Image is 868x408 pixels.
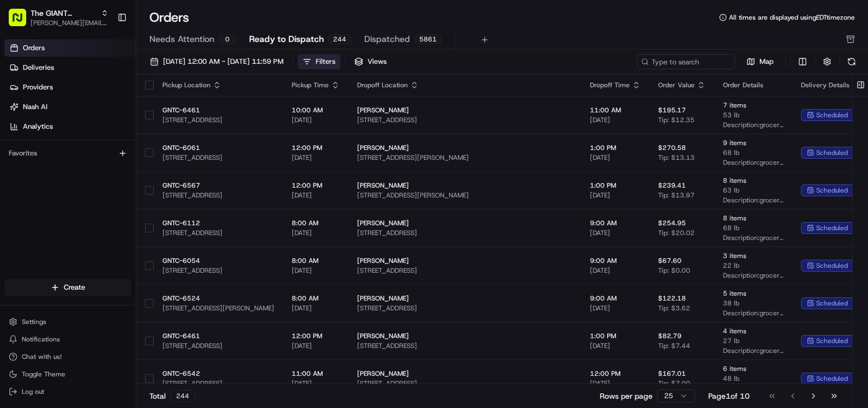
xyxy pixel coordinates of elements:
span: 11:00 AM [292,369,340,378]
button: Refresh [844,54,859,69]
span: All times are displayed using EDT timezone [729,13,855,22]
button: The GIANT Company[PERSON_NAME][EMAIL_ADDRESS][PERSON_NAME][DOMAIN_NAME] [4,4,113,31]
span: [DATE] [590,266,641,275]
p: Welcome 👋 [11,44,198,61]
div: Dropoff Location [357,81,572,89]
span: Pylon [108,185,132,193]
span: $167.01 [658,369,686,378]
span: Dispatched [364,33,410,46]
span: scheduled [816,111,848,119]
span: Tip: $20.02 [658,229,695,237]
span: $239.41 [658,181,686,190]
span: [PERSON_NAME] [357,219,572,227]
span: [DATE] [292,304,340,313]
span: scheduled [816,261,848,270]
span: [STREET_ADDRESS] [162,229,274,237]
span: 3 items [723,251,783,260]
span: [STREET_ADDRESS] [357,341,572,350]
span: 22 lb [723,261,783,270]
span: Needs Attention [149,33,214,46]
span: [STREET_ADDRESS] [162,116,274,124]
span: 8 items [723,176,783,185]
span: [DATE] [590,116,641,124]
span: [PERSON_NAME] [357,106,572,115]
span: 12:00 PM [292,143,340,152]
span: Toggle Theme [22,370,65,379]
span: Tip: $13.13 [658,153,695,162]
span: [STREET_ADDRESS] [162,379,274,388]
span: Description: grocery bags [723,233,783,242]
span: [PERSON_NAME] [357,143,572,152]
span: Tip: $0.00 [658,266,690,275]
span: [DATE] [292,116,340,124]
a: Analytics [4,118,136,135]
span: [PERSON_NAME] [357,294,572,303]
div: Order Details [723,81,783,89]
span: 8 items [723,214,783,223]
span: [STREET_ADDRESS] [162,341,274,350]
span: GNTC-6461 [162,106,274,115]
span: GNTC-6524 [162,294,274,303]
span: Tip: $12.35 [658,116,695,124]
span: Settings [22,317,46,326]
span: scheduled [816,337,848,345]
div: 5861 [414,34,442,44]
span: 6 items [723,364,783,373]
span: Notifications [22,335,60,344]
input: Type to search [637,54,735,69]
span: Description: grocery bags [723,158,783,167]
button: Filters [298,54,340,69]
button: [PERSON_NAME][EMAIL_ADDRESS][PERSON_NAME][DOMAIN_NAME] [31,19,108,27]
span: [STREET_ADDRESS] [162,153,274,162]
span: scheduled [816,299,848,308]
a: Nash AI [4,98,136,116]
span: 9:00 AM [590,294,641,303]
div: Total [149,390,195,402]
span: Description: grocery bags [723,271,783,280]
span: 8:00 AM [292,256,340,265]
span: Description: grocery bags [723,309,783,317]
span: [DATE] [590,153,641,162]
span: Tip: $7.44 [658,341,690,350]
div: Page 1 of 10 [708,391,750,401]
span: 12:00 PM [590,369,641,378]
span: [STREET_ADDRESS][PERSON_NAME] [357,191,572,200]
span: 53 lb [723,111,783,119]
img: 1736555255976-a54dd68f-1ca7-489b-9aae-adbdc363a1c4 [11,104,31,124]
span: 8:00 AM [292,219,340,227]
span: [DATE] [590,229,641,237]
button: Views [349,54,391,69]
div: Dropoff Time [590,81,641,89]
span: [STREET_ADDRESS] [357,304,572,313]
div: Order Value [658,81,706,89]
span: [STREET_ADDRESS] [162,191,274,200]
span: [STREET_ADDRESS] [162,266,274,275]
span: Create [64,283,85,292]
span: 48 lb [723,374,783,383]
div: Favorites [4,145,131,162]
span: $254.95 [658,219,686,227]
span: Orders [23,43,45,53]
a: Providers [4,79,136,96]
button: The GIANT Company [31,8,97,19]
span: [PERSON_NAME] [357,181,572,190]
span: [DATE] [292,191,340,200]
span: [DATE] [292,229,340,237]
span: [PERSON_NAME] [357,369,572,378]
div: Pickup Location [162,81,274,89]
span: scheduled [816,186,848,195]
span: [DATE] [292,341,340,350]
h1: Orders [149,9,189,26]
button: [DATE] 12:00 AM - [DATE] 11:59 PM [145,54,288,69]
span: Log out [22,387,44,396]
a: Powered byPylon [77,184,132,193]
span: 1:00 PM [590,181,641,190]
div: Pickup Time [292,81,340,89]
span: Providers [23,82,53,92]
span: 5 items [723,289,783,298]
span: [DATE] 12:00 AM - [DATE] 11:59 PM [163,57,284,67]
span: Description: grocery bags [723,196,783,205]
div: 0 [219,34,236,44]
